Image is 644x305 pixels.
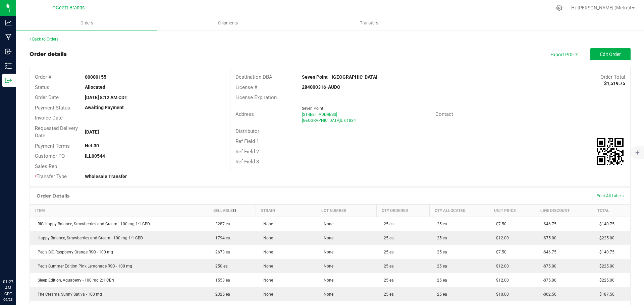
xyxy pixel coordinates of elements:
[30,37,58,42] a: Back to Orders
[212,236,230,240] span: 1794 ea
[302,106,323,111] span: Seven Point
[493,264,509,269] span: $12.00
[539,236,556,240] span: -$75.00
[489,204,535,217] th: Unit Price
[299,16,440,30] a: Transfers
[3,297,13,302] p: 09/23
[596,264,614,269] span: $225.00
[493,250,506,254] span: $7.50
[16,16,157,30] a: Orders
[35,94,59,100] span: Order Date
[85,84,105,90] strong: Allocated
[434,236,447,240] span: 25 ea
[5,34,12,41] inline-svg: Manufacturing
[212,222,230,226] span: 3287 ea
[555,5,563,11] div: Manage settings
[380,236,394,240] span: 25 ea
[35,105,70,111] span: Payment Status
[351,20,387,26] span: Transfers
[5,19,12,26] inline-svg: Analytics
[5,63,12,69] inline-svg: Inventory
[539,250,556,254] span: -$46.75
[35,125,78,139] span: Requested Delivery Date
[235,159,259,165] span: Ref Field 3
[380,264,394,269] span: 25 ea
[34,264,132,269] span: Peg's Summer Edition Pink Lemonade RSO - 100 mg
[235,94,277,100] span: License Expiration
[212,250,230,254] span: 2673 ea
[320,250,333,254] span: None
[260,292,273,297] span: None
[85,105,124,110] strong: Awaiting Payment
[85,153,105,159] strong: ILL00544
[434,250,447,254] span: 25 ea
[380,222,394,226] span: 25 ea
[30,204,208,217] th: Item
[344,118,356,123] span: 61834
[380,250,394,254] span: 25 ea
[260,250,273,254] span: None
[596,194,624,198] span: Print All Labels
[539,264,556,269] span: -$75.00
[35,74,51,80] span: Order #
[592,204,630,217] th: Total
[600,74,625,80] span: Order Total
[320,292,333,297] span: None
[596,292,614,297] span: $187.50
[71,20,102,26] span: Orders
[539,222,556,226] span: -$46.75
[85,143,99,148] strong: Net 30
[434,278,447,283] span: 25 ea
[604,81,625,86] strong: $1,519.75
[493,292,509,297] span: $10.00
[85,95,127,100] strong: [DATE] 8:12 AM CDT
[85,129,99,135] strong: [DATE]
[435,111,453,117] span: Contact
[212,278,230,283] span: 1553 ea
[597,138,624,165] img: Scan me!
[493,278,509,283] span: $12.00
[302,74,377,80] strong: Seven Point - [GEOGRAPHIC_DATA]
[34,250,113,254] span: Peg's BIG Raspberry Orange RSO - 100 mg
[34,236,143,240] span: Happy Balance, Strawberries and Cream - 100 mg 1:1 CBD
[37,193,69,199] h1: Order Details
[35,153,65,159] span: Customer PO
[539,278,556,283] span: -$75.00
[235,111,254,117] span: Address
[34,222,150,226] span: BIG Happy Balance, Strawberries and Cream - 100 mg 1:1 CBD
[209,20,247,26] span: Shipments
[596,236,614,240] span: $225.00
[235,138,259,144] span: Ref Field 1
[320,236,333,240] span: None
[571,5,631,10] span: Hi, [PERSON_NAME] (Metrc)!
[590,48,631,60] button: Edit Order
[539,292,556,297] span: -$62.50
[5,77,12,84] inline-svg: Outbound
[600,52,621,57] span: Edit Order
[157,16,299,30] a: Shipments
[535,204,592,217] th: Line Discount
[434,292,447,297] span: 25 ea
[596,222,614,226] span: $140.75
[208,204,256,217] th: Sellable
[316,204,377,217] th: Lot Number
[35,84,49,90] span: Status
[434,222,447,226] span: 25 ea
[596,278,614,283] span: $225.00
[260,236,273,240] span: None
[320,264,333,269] span: None
[260,278,273,283] span: None
[5,48,12,55] inline-svg: Inbound
[34,278,114,283] span: Sleep Edition, Aquaberry - 100 mg 2:1 CBN
[85,174,127,179] strong: Wholesale Transfer
[260,222,273,226] span: None
[493,236,509,240] span: $12.00
[320,278,333,283] span: None
[380,278,394,283] span: 25 ea
[35,173,67,179] span: Transfer Type
[543,48,584,60] li: Export PDF
[52,5,85,11] span: OGeez! Brands
[597,138,624,165] qrcode: 00000155
[235,149,259,155] span: Ref Field 2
